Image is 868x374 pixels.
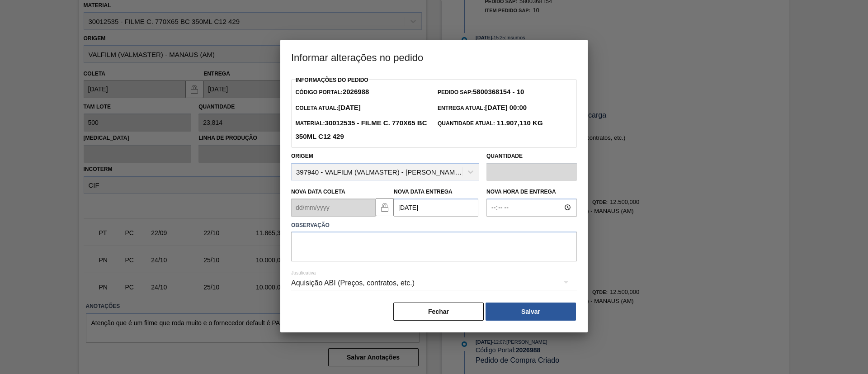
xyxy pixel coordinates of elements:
h3: Informar alterações no pedido [280,40,588,74]
span: Código Portal: [295,89,369,95]
label: Nova Data Coleta [291,189,345,195]
label: Observação [291,219,577,232]
button: locked [376,198,394,216]
strong: 5800368154 - 10 [473,88,524,95]
span: Coleta Atual: [295,105,360,111]
button: Fechar [393,303,484,321]
strong: 30012535 - FILME C. 770X65 BC 350ML C12 429 [295,119,427,140]
button: Salvar [486,303,576,321]
span: Quantidade Atual: [438,120,543,127]
strong: [DATE] 00:00 [485,104,527,111]
img: locked [379,202,390,213]
label: Nova Data Entrega [394,189,453,195]
label: Nova Hora de Entrega [486,185,577,199]
input: dd/mm/yyyy [394,199,478,217]
label: Quantidade [486,153,523,159]
span: Entrega Atual: [438,105,527,111]
span: Material: [295,120,427,140]
label: Origem [291,153,313,159]
strong: 2026988 [343,88,369,95]
strong: 11.907,110 KG [495,119,543,127]
label: Informações do Pedido [296,77,368,83]
input: dd/mm/yyyy [291,199,376,217]
div: Aquisição ABI (Preços, contratos, etc.) [291,270,577,296]
span: Pedido SAP: [438,89,524,95]
strong: [DATE] [338,104,361,111]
